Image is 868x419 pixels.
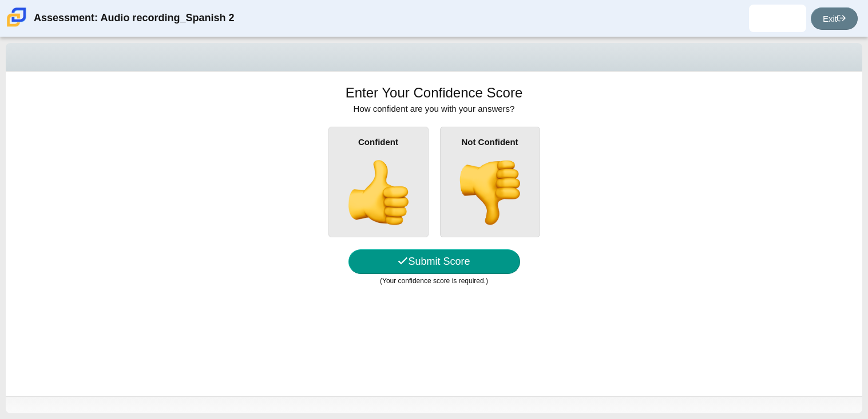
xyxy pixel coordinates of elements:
[354,104,515,113] span: How confident are you with your answers?
[358,137,398,147] b: Confident
[768,9,787,28] img: adriel.hernandez.cY7PTw
[5,5,29,29] img: Carmen School of Science & Technology
[380,277,488,285] small: (Your confidence score is required.)
[461,137,518,147] b: Not Confident
[457,160,522,225] img: thumbs-down.png
[34,5,234,32] div: Assessment: Audio recording_Spanish 2
[346,83,523,103] h1: Enter Your Confidence Score
[811,7,858,30] a: Exit
[348,249,520,274] button: Submit Score
[346,160,411,225] img: thumbs-up.png
[5,21,29,31] a: Carmen School of Science & Technology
